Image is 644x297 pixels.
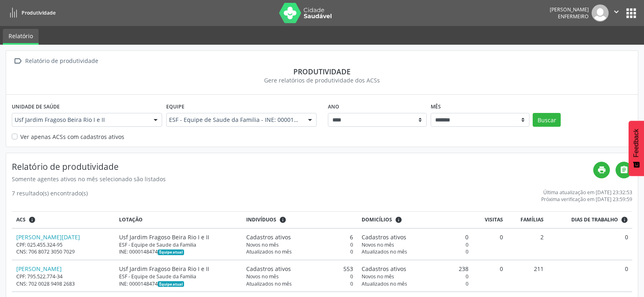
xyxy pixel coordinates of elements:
span: Domicílios [362,216,392,223]
div: Somente agentes ativos no mês selecionado são listados [12,175,593,183]
label: Mês [431,100,441,113]
a: [PERSON_NAME][DATE] [16,233,80,241]
span: Dias de trabalho [571,216,618,223]
span: Novos no mês [362,273,394,280]
th: Visitas [473,212,507,228]
span: Produtividade [22,9,56,16]
i:  [620,165,629,174]
span: Enfermeiro [558,13,589,20]
div: 0 [362,273,468,280]
label: Ano [328,100,339,113]
div: 553 [246,264,353,273]
span: Atualizados no mês [246,280,292,287]
td: 0 [473,228,507,260]
i: print [597,165,606,174]
label: Ver apenas ACSs com cadastros ativos [20,132,124,141]
a: print [593,162,610,178]
span: Atualizados no mês [362,280,407,287]
td: 2 [507,228,548,260]
span: Esta é a equipe atual deste Agente [158,249,184,255]
th: Lotação [115,212,242,228]
span: ACS [16,216,26,223]
span: Atualizados no mês [246,248,292,255]
div: 0 [246,241,353,248]
a:  Relatório de produtividade [12,55,100,67]
div: Última atualização em [DATE] 23:32:53 [541,189,632,196]
span: Cadastros ativos [246,233,291,241]
a: Relatório [3,29,39,45]
div: Usf Jardim Fragoso Beira Rio I e II [119,233,238,241]
a: Produtividade [6,6,56,20]
button:  [609,4,624,22]
div: ESF - Equipe de Saude da Familia [119,273,238,280]
label: Equipe [166,100,184,113]
span: Novos no mês [362,241,394,248]
div: CNS: 706 8072 3050 7029 [16,248,111,255]
span: Cadastros ativos [362,233,406,241]
td: 0 [548,228,632,260]
div: Produtividade [12,67,632,76]
div: 0 [362,280,468,287]
div: 6 [246,233,353,241]
button: Feedback - Mostrar pesquisa [629,121,644,176]
div: CNS: 702 0028 9498 2683 [16,280,111,287]
label: Unidade de saúde [12,100,60,113]
div: Relatório de produtividade [24,55,100,67]
span: ESF - Equipe de Saude da Familia - INE: 0000148474 [169,116,300,124]
div: Usf Jardim Fragoso Beira Rio I e II [119,264,238,273]
a: [PERSON_NAME] [16,265,62,273]
div: INE: 0000148474 [119,280,238,287]
td: 211 [507,260,548,292]
div: 0 [362,248,468,255]
span: Cadastros ativos [246,264,291,273]
span: Novos no mês [246,273,279,280]
div: 0 [246,273,353,280]
span: Esta é a equipe atual deste Agente [158,281,184,287]
i: <div class="text-left"> <div> <strong>Cadastros ativos:</strong> Cadastros que estão vinculados a... [395,216,402,223]
div: Próxima verificação em [DATE] 23:59:59 [541,196,632,203]
i: ACSs que estiveram vinculados a uma UBS neste período, mesmo sem produtividade. [28,216,36,223]
span: Feedback [633,129,640,157]
a:  [616,162,632,178]
i: <div class="text-left"> <div> <strong>Cadastros ativos:</strong> Cadastros que estão vinculados a... [279,216,286,223]
th: Famílias [507,212,548,228]
span: Atualizados no mês [362,248,407,255]
div: INE: 0000148474 [119,248,238,255]
div: CPF: 025.455.324-95 [16,241,111,248]
div: CPF: 795.522.774-34 [16,273,111,280]
button: apps [624,6,638,20]
span: Cadastros ativos [362,264,406,273]
span: Novos no mês [246,241,279,248]
div: Gere relatórios de produtividade dos ACSs [12,76,632,85]
span: Usf Jardim Fragoso Beira Rio I e II [15,116,145,124]
h4: Relatório de produtividade [12,162,593,172]
div: 0 [362,233,468,241]
div: 0 [246,248,353,255]
div: 7 resultado(s) encontrado(s) [12,189,88,203]
i:  [612,7,621,16]
div: 238 [362,264,468,273]
div: ESF - Equipe de Saude da Familia [119,241,238,248]
i: Dias em que o(a) ACS fez pelo menos uma visita, ou ficha de cadastro individual ou cadastro domic... [621,216,628,223]
div: 0 [246,280,353,287]
td: 0 [548,260,632,292]
i:  [12,55,24,67]
div: [PERSON_NAME] [550,6,589,13]
span: Indivíduos [246,216,276,223]
img: img [592,4,609,22]
td: 0 [473,260,507,292]
button: Buscar [533,113,561,127]
div: 0 [362,241,468,248]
